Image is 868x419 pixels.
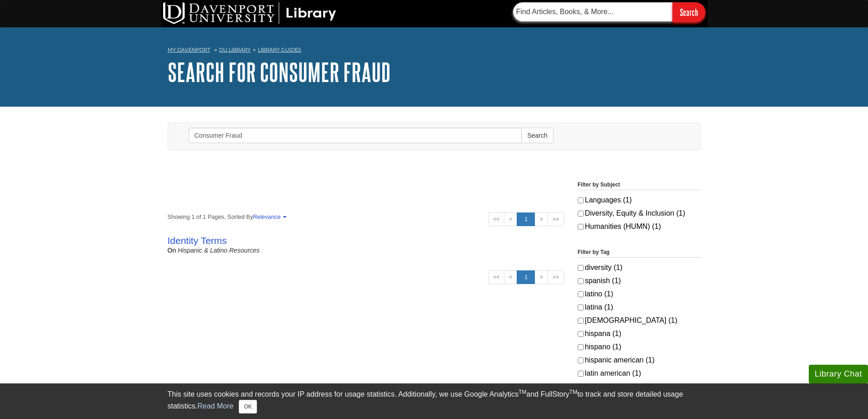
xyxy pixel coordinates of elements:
label: Languages (1) [578,195,701,206]
a: >> [547,270,564,284]
a: < [504,212,517,226]
label: Humanities (HUMN) (1) [578,221,701,232]
input: Find Articles, Books, & More... [513,2,673,21]
input: diversity (1) [578,265,584,271]
a: < [504,270,517,284]
input: latin american (1) [578,371,584,377]
a: DU Library [219,47,251,53]
nav: breadcrumb [168,44,701,58]
label: hispano (1) [578,341,701,352]
a: > [534,212,548,226]
label: latin american (1) [578,368,701,379]
button: Library Chat [809,365,868,383]
input: Enter Search Words [189,128,522,143]
input: [DEMOGRAPHIC_DATA] (1) [578,318,584,324]
label: latin americana (1) [578,381,701,392]
a: Relevance [253,213,285,220]
input: hispana (1) [578,331,584,337]
span: on [168,247,176,254]
label: diversity (1) [578,262,701,273]
a: Library Guides [258,47,301,53]
a: 1 [517,270,535,284]
legend: Filter by Subject [578,181,701,190]
button: Search [521,128,553,143]
input: latino (1) [578,291,584,297]
label: [DEMOGRAPHIC_DATA] (1) [578,315,701,326]
legend: Filter by Tag [578,248,701,258]
ul: Search Pagination [488,212,564,226]
sup: TM [570,389,577,395]
input: Languages (1) [578,197,584,203]
input: latina (1) [578,305,584,310]
label: hispana (1) [578,328,701,339]
label: spanish (1) [578,275,701,286]
label: latino (1) [578,289,701,300]
a: Read More [197,402,233,410]
a: << [488,270,504,284]
ul: Search Pagination [488,270,564,284]
input: hispanic american (1) [578,357,584,363]
input: Humanities (HUMN) (1) [578,224,584,230]
strong: Showing 1 of 1 Pages, Sorted By [168,212,564,221]
a: My Davenport [168,46,210,54]
input: Diversity, Equity & Inclusion (1) [578,211,584,217]
label: hispanic american (1) [578,355,701,366]
img: DU Library [163,2,336,24]
a: > [534,270,548,284]
button: Close [239,400,257,414]
div: This site uses cookies and records your IP address for usage statistics. Additionally, we use Goo... [168,389,701,414]
sup: TM [519,389,526,395]
label: Diversity, Equity & Inclusion (1) [578,208,701,219]
a: 1 [517,212,535,226]
a: << [488,212,504,226]
a: Identity Terms [168,235,227,246]
a: Hispanic & Latino Resources [178,247,260,254]
input: spanish (1) [578,278,584,284]
form: Searches DU Library's articles, books, and more [513,2,705,22]
input: hispano (1) [578,344,584,350]
a: >> [547,212,564,226]
input: Search [673,2,705,22]
label: latina (1) [578,302,701,313]
h1: Search for Consumer Fraud [168,58,701,86]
